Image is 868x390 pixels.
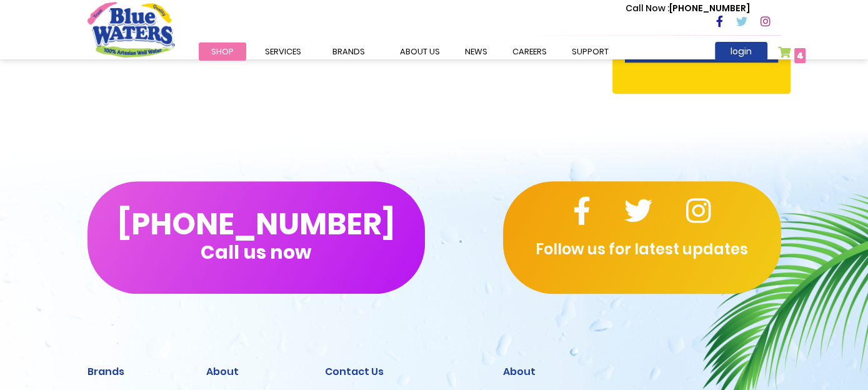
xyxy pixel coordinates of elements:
[500,42,559,61] a: careers
[87,2,175,57] a: store logo
[797,49,804,62] span: 4
[325,366,484,377] h2: Contact Us
[559,42,621,61] a: support
[206,366,306,377] h2: About
[387,42,452,61] a: about us
[265,46,301,57] span: Services
[452,42,500,61] a: News
[503,366,781,377] h2: About
[332,46,365,57] span: Brands
[626,2,750,15] p: [PHONE_NUMBER]
[778,46,806,64] a: 4
[87,181,425,294] button: [PHONE_NUMBER]Call us now
[626,2,669,14] span: Call Now :
[715,42,767,61] a: login
[211,46,234,57] span: Shop
[201,249,311,256] span: Call us now
[87,366,187,377] h2: Brands
[503,238,781,261] p: Follow us for latest updates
